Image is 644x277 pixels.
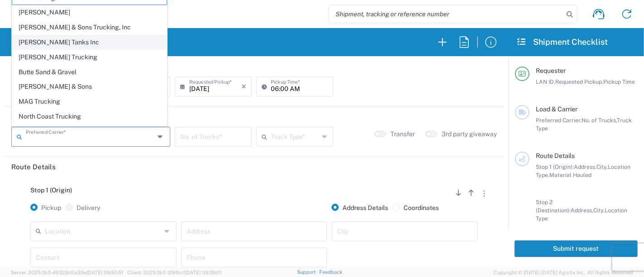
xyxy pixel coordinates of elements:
[536,67,566,74] span: Requester
[12,110,167,124] span: North Coast Trucking
[536,163,574,170] span: Stop 1 (Origin):
[332,204,388,212] label: Address Details
[390,130,415,138] label: Transfer
[442,130,497,138] label: 3rd party giveaway
[516,37,608,48] h2: Shipment Checklist
[549,172,591,178] span: Material Hauled
[11,162,56,172] h2: Route Details
[12,95,167,109] span: MAG Trucking
[12,50,167,64] span: [PERSON_NAME] Trucking
[571,207,593,214] span: Address,
[329,5,563,23] input: Shipment, tracking or reference number
[319,269,342,275] a: Feedback
[536,117,582,124] span: Preferred Carrier,
[87,270,123,275] span: [DATE] 09:50:51
[603,78,635,85] span: Pickup Time
[536,78,555,85] span: LAN ID,
[514,240,638,257] button: Submit request
[241,79,246,94] i: ×
[536,152,575,159] span: Route Details
[536,199,571,214] span: Stop 2 (Destination):
[555,78,603,85] span: Requested Pickup,
[494,268,633,277] span: Copyright © [DATE]-[DATE] Agistix Inc., All Rights Reserved
[127,270,221,275] span: Client: 2025.19.0-129fbcf
[574,163,596,170] span: Address,
[12,65,167,79] span: Butte Sand & Gravel
[582,117,617,124] span: No. of Trucks,
[11,270,123,275] span: Server: 2025.19.0-49328d0a35e
[596,163,608,170] span: City,
[12,80,167,94] span: [PERSON_NAME] & Sons
[185,270,221,275] span: [DATE] 09:39:01
[393,204,439,212] label: Coordinates
[536,105,577,113] span: Load & Carrier
[593,207,605,214] span: City,
[30,186,72,194] span: Stop 1 (Origin)
[297,269,320,275] a: Support
[12,124,167,138] span: Northstate Aggregate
